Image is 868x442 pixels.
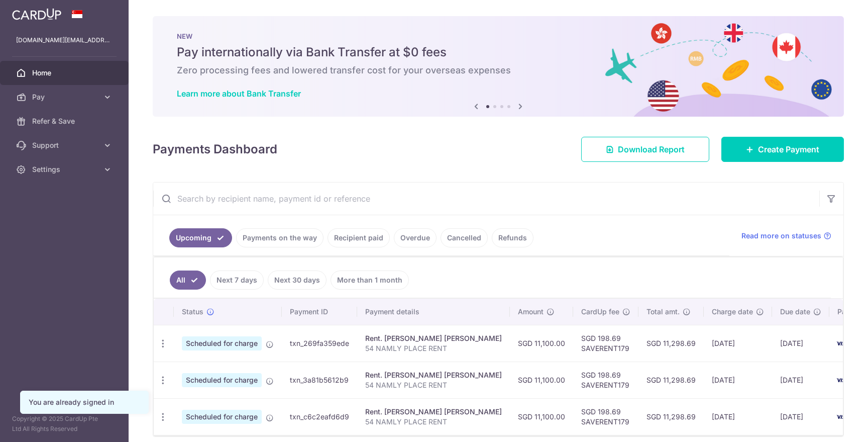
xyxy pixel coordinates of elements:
[581,137,709,162] a: Download Report
[365,343,502,353] p: 54 NAMLY PLACE RENT
[712,307,753,317] span: Charge date
[638,325,704,362] td: SGD 11,298.69
[268,271,327,290] a: Next 30 days
[169,228,232,247] a: Upcoming
[510,398,573,435] td: SGD 11,100.00
[210,271,264,290] a: Next 7 days
[32,116,98,126] span: Refer & Save
[29,397,140,407] div: You are already signed in
[170,271,206,290] a: All
[518,307,544,317] span: Amount
[573,325,638,362] td: SGD 198.69 SAVERENT179
[638,398,704,435] td: SGD 11,298.69
[365,333,502,343] div: Rent. [PERSON_NAME] [PERSON_NAME]
[282,325,357,362] td: txn_269fa359ede
[32,140,98,150] span: Support
[331,271,409,290] a: More than 1 month
[357,299,510,325] th: Payment details
[328,228,390,247] a: Recipient paid
[394,228,437,247] a: Overdue
[758,143,819,155] span: Create Payment
[704,362,772,398] td: [DATE]
[741,231,831,241] a: Read more on statuses
[581,307,619,317] span: CardUp fee
[153,16,844,117] img: Bank transfer banner
[365,407,502,417] div: Rent. [PERSON_NAME] [PERSON_NAME]
[510,362,573,398] td: SGD 11,100.00
[32,92,98,102] span: Pay
[177,44,820,60] h5: Pay internationally via Bank Transfer at $0 fees
[282,398,357,435] td: txn_c6c2eafd6d9
[772,362,829,398] td: [DATE]
[618,143,685,155] span: Download Report
[282,299,357,325] th: Payment ID
[177,64,820,76] h6: Zero processing fees and lowered transfer cost for your overseas expenses
[721,137,844,162] a: Create Payment
[772,398,829,435] td: [DATE]
[832,411,852,423] img: Bank Card
[16,35,113,45] p: [DOMAIN_NAME][EMAIL_ADDRESS][DOMAIN_NAME]
[441,228,488,247] a: Cancelled
[12,8,61,20] img: CardUp
[573,362,638,398] td: SGD 198.69 SAVERENT179
[365,380,502,390] p: 54 NAMLY PLACE RENT
[177,32,820,40] p: NEW
[182,307,203,317] span: Status
[646,307,680,317] span: Total amt.
[365,417,502,427] p: 54 NAMLY PLACE RENT
[832,374,852,386] img: Bank Card
[772,325,829,362] td: [DATE]
[182,336,262,350] span: Scheduled for charge
[153,183,819,215] input: Search by recipient name, payment id or reference
[638,362,704,398] td: SGD 11,298.69
[510,325,573,362] td: SGD 11,100.00
[236,228,323,247] a: Payments on the way
[32,68,98,78] span: Home
[741,231,821,241] span: Read more on statuses
[780,307,810,317] span: Due date
[704,398,772,435] td: [DATE]
[182,410,262,424] span: Scheduled for charge
[704,325,772,362] td: [DATE]
[182,373,262,387] span: Scheduled for charge
[282,362,357,398] td: txn_3a81b5612b9
[32,164,98,174] span: Settings
[492,228,533,247] a: Refunds
[573,398,638,435] td: SGD 198.69 SAVERENT179
[365,370,502,380] div: Rent. [PERSON_NAME] [PERSON_NAME]
[153,140,277,158] h4: Payments Dashboard
[832,337,852,349] img: Bank Card
[177,89,301,99] a: Learn more about Bank Transfer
